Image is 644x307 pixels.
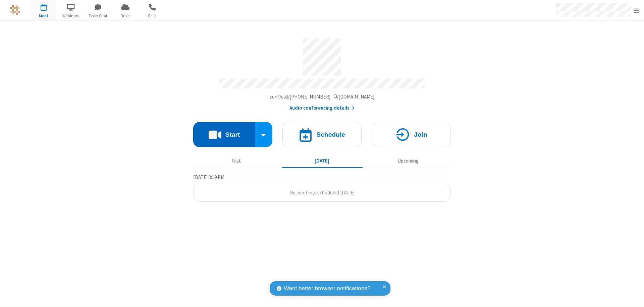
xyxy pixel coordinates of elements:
[284,284,370,293] span: Want better browser notifications?
[289,104,355,112] button: Audio conferencing details
[368,155,448,167] button: Upcoming
[372,122,451,147] button: Join
[627,290,639,302] iframe: Chat
[196,155,277,167] button: Past
[270,94,375,100] span: Copy my meeting room link
[193,33,451,112] section: Account details
[10,5,20,15] img: QA Selenium DO NOT DELETE OR CHANGE
[225,131,240,138] h4: Start
[193,122,255,147] button: Start
[58,13,84,19] span: Webinars
[31,13,56,19] span: Meet
[289,189,355,196] span: No meetings scheduled [DATE]
[86,13,111,19] span: Team Chat
[282,122,362,147] button: Schedule
[193,173,451,202] section: Today's Meetings
[270,93,375,101] button: Copy my meeting room linkCopy my meeting room link
[140,13,165,19] span: Calls
[316,131,345,138] h4: Schedule
[193,174,224,180] span: [DATE] 3:19 PM
[414,131,427,138] h4: Join
[113,13,138,19] span: Drive
[255,122,273,147] div: Start conference options
[282,155,363,167] button: [DATE]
